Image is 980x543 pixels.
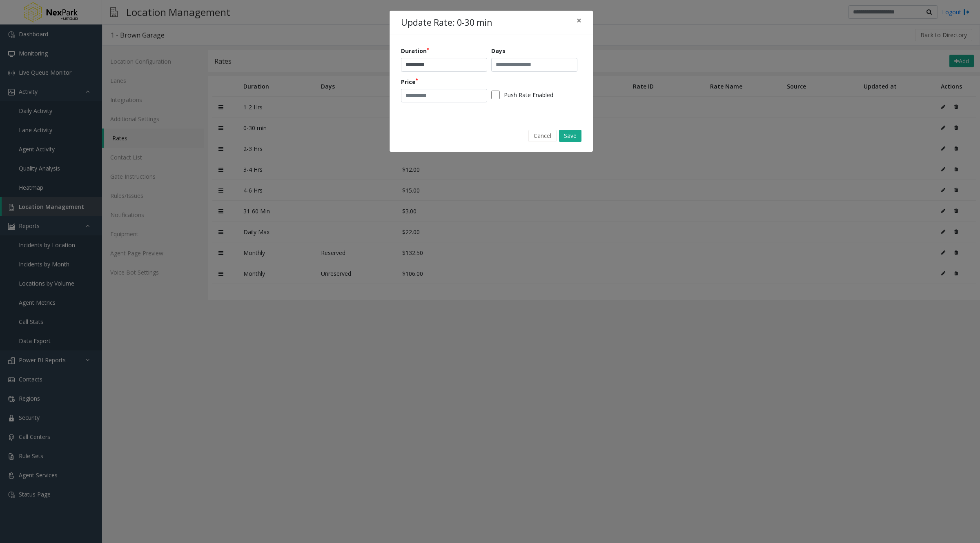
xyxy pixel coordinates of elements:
label: Duration [401,47,429,55]
label: Days [491,47,506,55]
label: Price [401,78,418,86]
button: Close [571,11,587,31]
button: Save [559,130,581,142]
label: Push Rate Enabled [504,91,553,99]
h4: Update Rate: 0-30 min [401,16,492,29]
button: Cancel [528,130,557,142]
span: × [577,15,581,26]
